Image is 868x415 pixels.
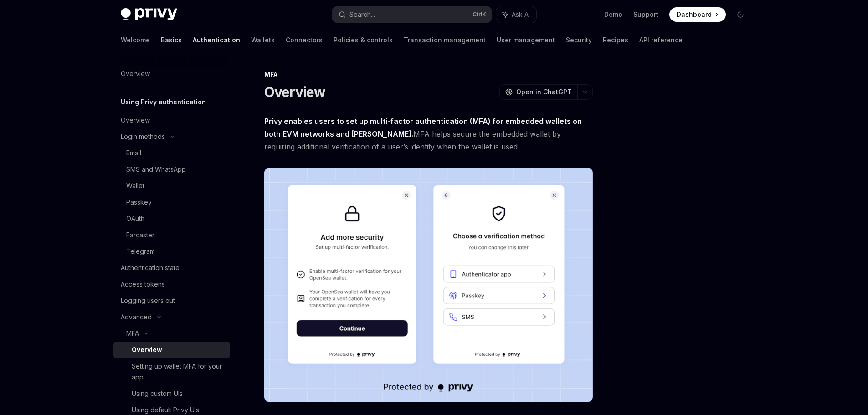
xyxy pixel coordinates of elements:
[286,29,323,51] a: Connectors
[332,6,492,23] button: Search...CtrlK
[161,29,182,51] a: Basics
[639,29,683,51] a: API reference
[126,164,186,175] div: SMS and WhatsApp
[604,10,622,19] a: Demo
[669,7,726,22] a: Dashboard
[126,328,139,339] div: MFA
[113,227,230,243] a: Farcaster
[121,312,152,323] div: Advanced
[404,29,486,51] a: Transaction management
[113,145,230,161] a: Email
[733,7,748,22] button: Toggle dark mode
[121,262,180,273] div: Authentication state
[603,29,628,51] a: Recipes
[113,66,230,82] a: Overview
[121,279,165,290] div: Access tokens
[126,180,144,191] div: Wallet
[132,344,162,355] div: Overview
[113,260,230,276] a: Authentication state
[126,197,152,208] div: Passkey
[566,29,592,51] a: Security
[132,361,225,383] div: Setting up wallet MFA for your app
[113,385,230,402] a: Using custom UIs
[113,243,230,260] a: Telegram
[113,210,230,227] a: OAuth
[113,178,230,194] a: Wallet
[121,8,177,21] img: dark logo
[126,148,141,159] div: Email
[126,246,155,257] div: Telegram
[264,70,593,79] div: MFA
[113,161,230,178] a: SMS and WhatsApp
[264,115,593,153] span: MFA helps secure the embedded wallet by requiring additional verification of a user’s identity wh...
[264,117,582,138] strong: Privy enables users to set up multi-factor authentication (MFA) for embedded wallets on both EVM ...
[113,358,230,385] a: Setting up wallet MFA for your app
[113,292,230,309] a: Logging users out
[121,115,150,126] div: Overview
[121,29,150,51] a: Welcome
[496,6,536,23] button: Ask AI
[251,29,275,51] a: Wallets
[132,388,183,399] div: Using custom UIs
[121,131,165,142] div: Login methods
[499,84,577,100] button: Open in ChatGPT
[349,9,375,20] div: Search...
[193,29,240,51] a: Authentication
[473,11,486,18] span: Ctrl K
[264,84,326,100] h1: Overview
[126,230,154,241] div: Farcaster
[334,29,393,51] a: Policies & controls
[121,295,175,306] div: Logging users out
[633,10,658,19] a: Support
[121,68,150,79] div: Overview
[497,29,555,51] a: User management
[512,10,530,19] span: Ask AI
[677,10,712,19] span: Dashboard
[121,97,206,108] h5: Using Privy authentication
[113,194,230,210] a: Passkey
[113,342,230,358] a: Overview
[264,168,593,402] img: images/MFA.png
[113,112,230,128] a: Overview
[516,87,572,97] span: Open in ChatGPT
[113,276,230,292] a: Access tokens
[126,213,144,224] div: OAuth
